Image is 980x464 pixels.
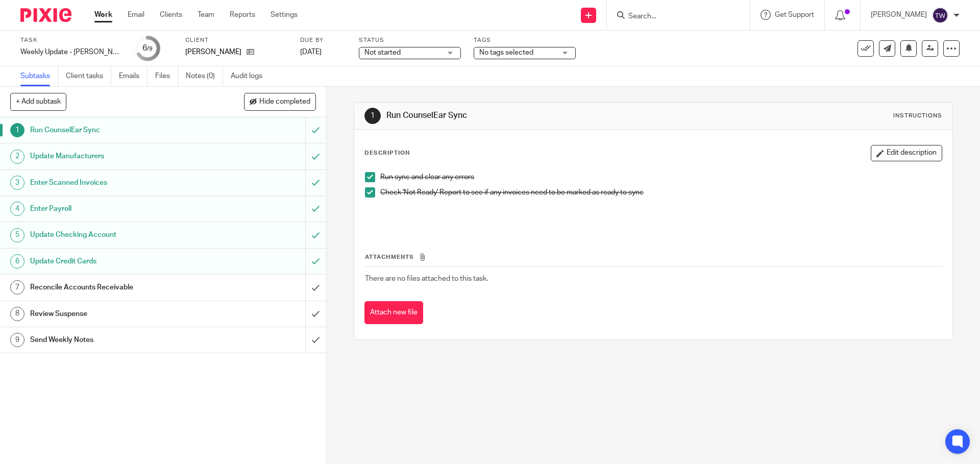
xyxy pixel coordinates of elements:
[155,66,178,86] a: Files
[365,254,414,260] span: Attachments
[66,66,111,86] a: Client tasks
[160,10,182,20] a: Clients
[30,280,207,295] h1: Reconcile Accounts Receivable
[142,42,153,54] div: 6
[932,7,948,23] img: svg%3E
[259,98,310,106] span: Hide completed
[364,149,410,157] p: Description
[94,10,112,20] a: Work
[119,66,148,86] a: Emails
[10,228,24,242] div: 5
[10,254,24,268] div: 6
[10,280,24,295] div: 7
[364,301,423,324] button: Attach new file
[627,12,719,21] input: Search
[380,187,941,198] p: Check 'Not Ready' Report to see if any invoices need to be marked as ready to sync
[30,332,207,348] h1: Send Weekly Notes
[30,254,207,269] h1: Update Credit Cards
[30,149,207,164] h1: Update Manufacturers
[30,175,207,190] h1: Enter Scanned Invoices
[30,306,207,322] h1: Review Suspense
[893,112,942,120] div: Instructions
[20,8,71,22] img: Pixie
[871,10,927,20] p: [PERSON_NAME]
[775,11,814,18] span: Get Support
[20,36,122,44] label: Task
[10,307,24,321] div: 8
[364,108,381,124] div: 1
[10,176,24,190] div: 3
[359,36,461,44] label: Status
[365,275,488,282] span: There are no files attached to this task.
[185,47,241,57] p: [PERSON_NAME]
[300,36,346,44] label: Due by
[230,10,255,20] a: Reports
[231,66,270,86] a: Audit logs
[20,66,58,86] a: Subtasks
[20,47,122,57] div: Weekly Update - [PERSON_NAME]-Story
[479,49,533,56] span: No tags selected
[147,46,153,52] small: /9
[186,66,223,86] a: Notes (0)
[386,110,675,121] h1: Run CounselEar Sync
[244,93,316,110] button: Hide completed
[198,10,214,20] a: Team
[30,201,207,216] h1: Enter Payroll
[871,145,942,161] button: Edit description
[474,36,576,44] label: Tags
[30,227,207,242] h1: Update Checking Account
[380,172,941,182] p: Run sync and clear any errors
[271,10,298,20] a: Settings
[364,49,401,56] span: Not started
[10,93,66,110] button: + Add subtask
[10,123,24,137] div: 1
[10,333,24,347] div: 9
[185,36,287,44] label: Client
[300,48,322,56] span: [DATE]
[10,150,24,164] div: 2
[30,123,207,138] h1: Run CounselEar Sync
[10,202,24,216] div: 4
[128,10,144,20] a: Email
[20,47,122,57] div: Weekly Update - Arriola-Story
